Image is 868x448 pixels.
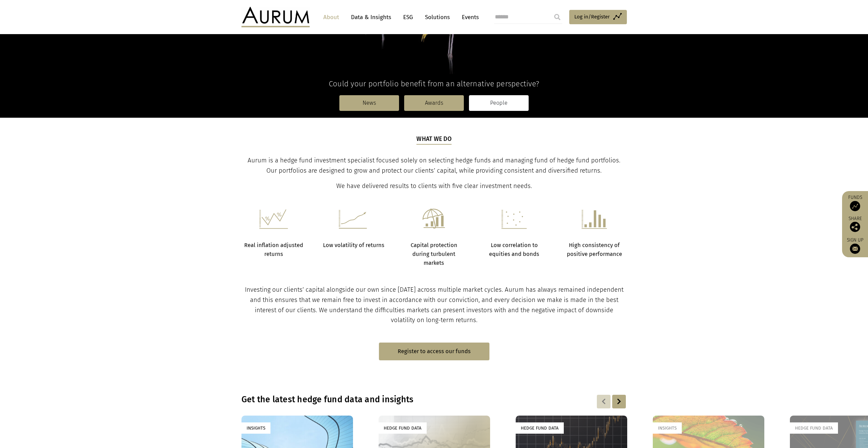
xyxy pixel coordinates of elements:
[404,95,464,111] a: Awards
[569,10,627,24] a: Log in/Register
[489,242,539,257] strong: Low correlation to equities and bonds
[241,79,627,88] h4: Could your portfolio benefit from an alternative perspective?
[400,11,416,24] a: ESG
[241,394,539,405] h3: Get the latest hedge fund data and insights
[248,157,620,174] span: Aurum is a hedge fund investment specialist focused solely on selecting hedge funds and managing ...
[567,242,622,257] strong: High consistency of positive performance
[516,422,564,434] div: Hedge Fund Data
[845,216,865,232] div: Share
[850,201,860,211] img: Access Funds
[320,11,342,24] a: About
[241,422,270,434] div: Insights
[845,194,865,211] a: Funds
[411,242,457,266] strong: Capital protection during turbulent markets
[422,11,453,24] a: Solutions
[339,95,399,111] a: News
[323,242,384,248] strong: Low volatility of returns
[348,11,395,24] a: Data & Insights
[790,422,838,434] div: Hedge Fund Data
[845,237,865,254] a: Sign up
[458,11,479,24] a: Events
[416,135,452,144] h5: What we do
[379,422,427,434] div: Hedge Fund Data
[550,10,564,24] input: Submit
[850,222,860,232] img: Share this post
[245,286,623,324] span: Investing our clients’ capital alongside our own since [DATE] across multiple market cycles. Auru...
[850,244,860,254] img: Sign up to our newsletter
[379,343,489,360] a: Register to access our funds
[241,7,310,27] img: Aurum
[336,182,532,190] span: We have delivered results to clients with five clear investment needs.
[244,242,303,257] strong: Real inflation adjusted returns
[469,95,529,111] a: People
[653,422,682,434] div: Insights
[574,13,610,21] span: Log in/Register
